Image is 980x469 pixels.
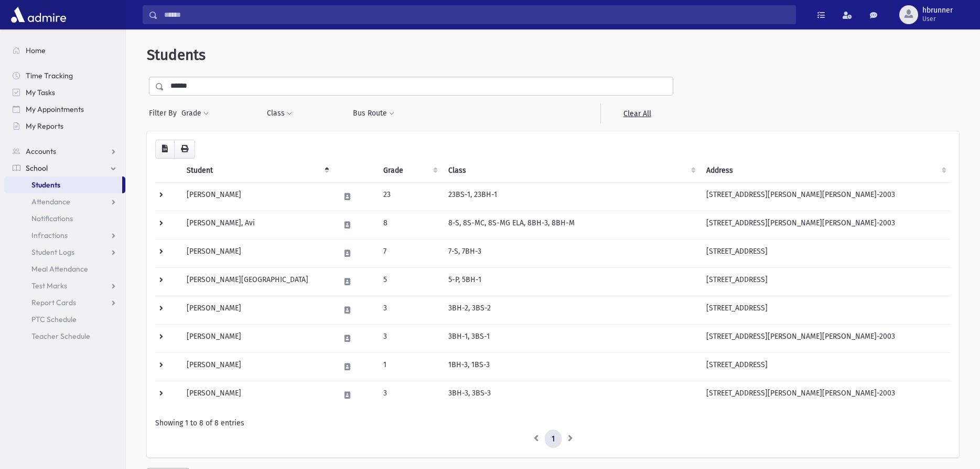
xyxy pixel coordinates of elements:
[180,239,333,267] td: [PERSON_NAME]
[147,46,206,64] span: Students
[31,315,77,324] span: PTC Schedule
[31,231,68,240] span: Infractions
[442,182,700,211] td: 23BS-1, 23BH-1
[26,105,84,114] span: My Appointments
[26,147,56,156] span: Accounts
[377,211,441,239] td: 8
[442,324,700,352] td: 3BH-1, 3BS-1
[31,331,90,341] span: Teacher Schedule
[700,381,951,409] td: [STREET_ADDRESS][PERSON_NAME][PERSON_NAME]-2003
[4,176,122,193] a: Students
[26,88,55,97] span: My Tasks
[700,352,951,381] td: [STREET_ADDRESS]
[180,267,333,296] td: [PERSON_NAME][GEOGRAPHIC_DATA]
[31,298,76,307] span: Report Cards
[158,5,795,24] input: Search
[377,159,441,183] th: Grade: activate to sort column ascending
[377,352,441,381] td: 1
[155,140,175,159] button: CSV
[922,6,953,15] span: hbrunner
[180,159,333,183] th: Student: activate to sort column descending
[180,296,333,324] td: [PERSON_NAME]
[180,211,333,239] td: [PERSON_NAME], Avi
[700,211,951,239] td: [STREET_ADDRESS][PERSON_NAME][PERSON_NAME]-2003
[600,104,673,123] a: Clear All
[149,108,181,119] span: Filter By
[31,264,88,274] span: Meal Attendance
[700,324,951,352] td: [STREET_ADDRESS][PERSON_NAME][PERSON_NAME]-2003
[922,15,953,23] span: User
[700,296,951,324] td: [STREET_ADDRESS]
[31,281,67,290] span: Test Marks
[155,418,951,429] div: Showing 1 to 8 of 8 entries
[4,118,125,134] a: My Reports
[180,352,333,381] td: [PERSON_NAME]
[4,294,125,311] a: Report Cards
[4,210,125,227] a: Notifications
[700,239,951,267] td: [STREET_ADDRESS]
[4,42,125,59] a: Home
[26,163,48,173] span: School
[4,143,125,160] a: Accounts
[31,247,74,257] span: Student Logs
[545,430,562,449] a: 1
[4,311,125,328] a: PTC Schedule
[180,182,333,211] td: [PERSON_NAME]
[26,71,73,80] span: Time Tracking
[180,324,333,352] td: [PERSON_NAME]
[4,277,125,294] a: Test Marks
[31,180,60,190] span: Students
[26,46,46,55] span: Home
[26,121,63,131] span: My Reports
[442,267,700,296] td: 5-P, 5BH-1
[377,267,441,296] td: 5
[377,324,441,352] td: 3
[377,239,441,267] td: 7
[700,159,951,183] th: Address: activate to sort column ascending
[700,182,951,211] td: [STREET_ADDRESS][PERSON_NAME][PERSON_NAME]-2003
[442,239,700,267] td: 7-S, 7BH-3
[4,101,125,118] a: My Appointments
[377,296,441,324] td: 3
[352,104,395,123] button: Bus Route
[377,381,441,409] td: 3
[31,214,73,223] span: Notifications
[4,67,125,84] a: Time Tracking
[4,160,125,176] a: School
[4,84,125,101] a: My Tasks
[700,267,951,296] td: [STREET_ADDRESS]
[377,182,441,211] td: 23
[180,381,333,409] td: [PERSON_NAME]
[442,211,700,239] td: 8-S, 8S-MC, 8S-MG ELA, 8BH-3, 8BH-M
[4,244,125,260] a: Student Logs
[31,197,70,206] span: Attendance
[8,4,69,25] img: AdmirePro
[442,296,700,324] td: 3BH-2, 3BS-2
[442,381,700,409] td: 3BH-3, 3BS-3
[266,104,293,123] button: Class
[174,140,195,159] button: Print
[4,328,125,345] a: Teacher Schedule
[4,260,125,277] a: Meal Attendance
[4,227,125,244] a: Infractions
[181,104,209,123] button: Grade
[442,352,700,381] td: 1BH-3, 1BS-3
[442,159,700,183] th: Class: activate to sort column ascending
[4,193,125,210] a: Attendance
